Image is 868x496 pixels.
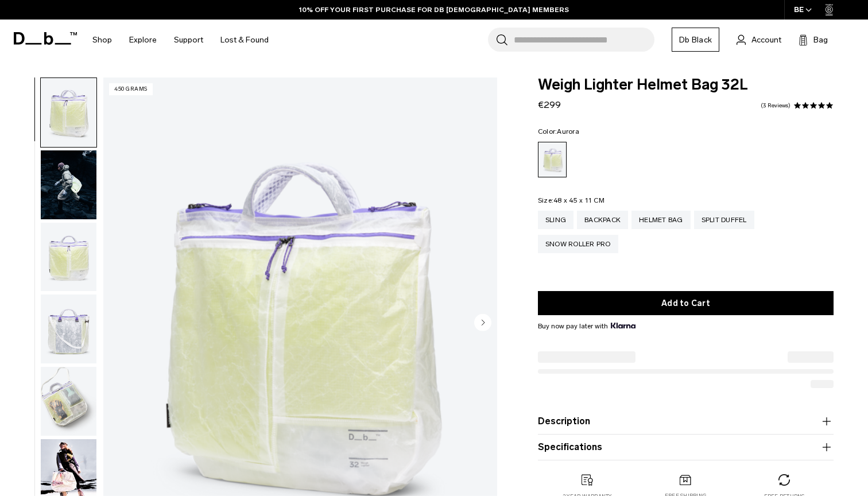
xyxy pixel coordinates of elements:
[538,142,567,177] a: Aurora
[611,323,635,328] img: {"height" => 20, "alt" => "Klarna"}
[109,83,153,95] p: 450 grams
[538,235,618,253] a: Snow Roller Pro
[40,77,97,148] button: Weigh_Lighter_Helmet_Bag_32L_1.png
[538,99,561,110] span: €299
[538,128,579,135] legend: Color:
[474,313,491,333] button: Next slide
[751,34,781,46] span: Account
[538,414,834,428] button: Description
[694,211,754,229] a: Split Duffel
[41,78,96,147] img: Weigh_Lighter_Helmet_Bag_32L_1.png
[40,222,97,292] button: Weigh_Lighter_Helmet_Bag_32L_2.png
[129,20,157,60] a: Explore
[538,197,604,204] legend: Size:
[631,211,691,229] a: Helmet Bag
[538,321,635,331] span: Buy now pay later with
[672,28,719,52] a: Db Black
[40,366,97,436] button: Weigh_Lighter_Helmet_Bag_32L_4.png
[577,211,628,229] a: Backpack
[41,223,96,292] img: Weigh_Lighter_Helmet_Bag_32L_2.png
[84,20,277,60] nav: Main Navigation
[220,20,269,60] a: Lost & Found
[538,440,834,454] button: Specifications
[737,33,781,46] a: Account
[299,5,569,15] a: 10% OFF YOUR FIRST PURCHASE FOR DB [DEMOGRAPHIC_DATA] MEMBERS
[799,33,828,46] button: Bag
[41,367,96,436] img: Weigh_Lighter_Helmet_Bag_32L_4.png
[813,34,828,46] span: Bag
[538,211,573,229] a: Sling
[553,196,604,204] span: 48 x 45 x 11 CM
[538,291,834,315] button: Add to Cart
[41,294,96,363] img: Weigh_Lighter_Helmet_Bag_32L_3.png
[92,20,112,60] a: Shop
[40,294,97,364] button: Weigh_Lighter_Helmet_Bag_32L_3.png
[40,150,97,220] button: Weigh_Lighter_Helmetbag_32L_Lifestyle.png
[538,77,834,92] span: Weigh Lighter Helmet Bag 32L
[174,20,203,60] a: Support
[761,103,790,108] a: 3 reviews
[557,127,579,135] span: Aurora
[41,150,96,219] img: Weigh_Lighter_Helmetbag_32L_Lifestyle.png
